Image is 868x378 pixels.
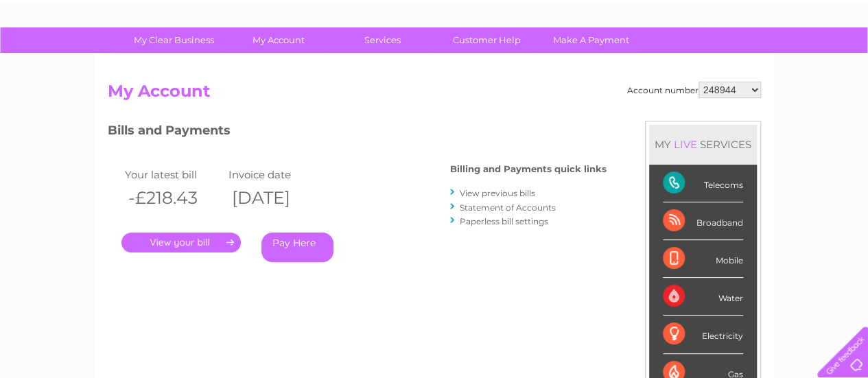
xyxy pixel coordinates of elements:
td: Your latest bill [121,165,225,184]
a: My Account [222,27,335,53]
div: Water [663,278,743,316]
a: 0333 014 3131 [609,7,704,24]
a: . [121,233,241,252]
a: Water [626,58,653,69]
a: Pay Here [261,233,333,262]
img: logo.png [30,36,100,78]
a: Energy [661,58,691,69]
a: Telecoms [699,58,740,69]
a: Make A Payment [535,27,648,53]
h2: My Account [108,82,761,108]
a: Customer Help [430,27,543,53]
div: Account number [627,82,761,98]
td: Invoice date [225,165,329,184]
a: Contact [777,58,810,69]
div: Clear Business is a trading name of Verastar Limited (registered in [GEOGRAPHIC_DATA] No. 3667643... [110,8,759,67]
th: -£218.43 [121,184,225,212]
h4: Billing and Payments quick links [450,164,607,174]
a: View previous bills [460,188,535,198]
a: Log out [823,58,855,69]
a: Services [326,27,439,53]
div: Telecoms [663,165,743,202]
a: My Clear Business [117,27,231,53]
div: MY SERVICES [649,125,757,164]
div: LIVE [671,138,700,151]
a: Paperless bill settings [460,216,548,226]
a: Statement of Accounts [460,202,556,213]
div: Electricity [663,316,743,353]
th: [DATE] [225,184,329,212]
div: Mobile [663,240,743,278]
a: Blog [749,58,769,69]
h3: Bills and Payments [108,121,607,145]
div: Broadband [663,202,743,240]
